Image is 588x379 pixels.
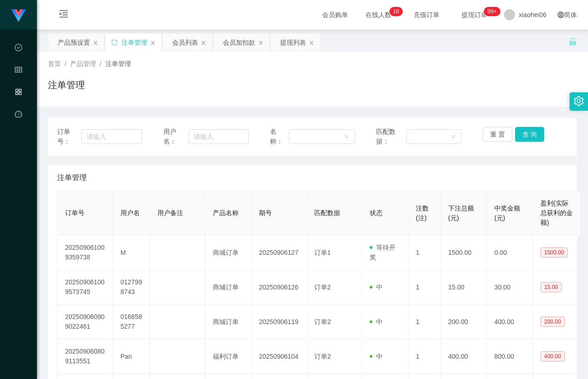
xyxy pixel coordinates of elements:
span: 订单1 [314,249,331,256]
td: 202509061009573745 [58,270,113,305]
span: 数据中心 [15,44,22,126]
a: 图标: dashboard平台首页 [15,105,22,199]
i: 图标: close [258,40,264,46]
td: 20250906104 [252,339,307,374]
span: 会员管理 [15,66,22,149]
span: 首页 [48,60,61,67]
span: 下注总额(元) [448,205,474,222]
span: 盈利(实际总获利的金额) [540,199,573,226]
div: 会员加扣款 [223,34,255,51]
td: 15.00 [441,270,487,305]
span: 订单2 [314,318,331,325]
span: 用户名 [120,209,140,217]
i: 图标: global [558,12,564,18]
sup: 1088 [484,7,500,16]
td: 0.00 [487,235,533,270]
i: 图标: unlock [569,37,577,46]
div: 产品预设置 [58,34,90,51]
i: 图标: appstore-o [15,84,22,102]
i: 图标: down [344,134,349,140]
td: 800.00 [487,339,533,374]
td: 400.00 [487,305,533,339]
span: 等待开奖 [370,244,396,261]
span: 注单管理 [57,172,87,183]
td: 0127998743 [113,270,150,305]
span: 产品管理 [70,60,96,67]
span: 中 [370,283,383,291]
td: Pan [113,339,150,374]
td: 1 [408,305,441,339]
span: 产品管理 [15,89,22,171]
td: 福利订单 [205,339,252,374]
i: 图标: sync [111,39,118,46]
span: / [65,60,66,67]
td: 商城订单 [205,235,252,270]
span: 名称： [270,127,289,146]
span: 产品名称 [213,209,239,217]
button: 重 置 [483,127,512,142]
td: 20250906127 [252,235,307,270]
span: 订单2 [314,283,331,291]
span: 中 [370,318,383,325]
sup: 18 [389,7,402,16]
input: 请输入 [81,129,142,144]
i: 图标: close [201,40,206,46]
td: 400.00 [441,339,487,374]
div: 提现列表 [280,34,306,51]
span: 15.00 [540,282,562,292]
div: 注单管理 [121,34,147,51]
p: 8 [396,7,399,16]
i: 图标: setting [574,96,584,106]
span: 用户备注 [157,209,183,217]
td: 1 [408,339,441,374]
img: logo.9652507e.png [11,9,26,22]
i: 图标: table [15,62,22,80]
span: 提现订单 [457,12,492,18]
div: 会员列表 [172,34,198,51]
td: 0168585277 [113,305,150,339]
h1: 注单管理 [48,78,85,92]
span: 充值订单 [409,12,444,18]
i: 图标: menu-unfold [48,0,79,30]
span: 状态 [370,209,383,217]
i: 图标: close [150,40,156,46]
span: 200.00 [540,317,565,327]
td: 1 [408,270,441,305]
td: 200.00 [441,305,487,339]
span: 在线人数 [361,12,396,18]
td: 20250906119 [252,305,307,339]
span: 订单号 [65,209,84,217]
i: 图标: close [309,40,314,46]
p: 1 [393,7,396,16]
span: 订单号： [57,127,81,146]
span: 中 [370,353,383,360]
td: 1500.00 [441,235,487,270]
span: 匹配数据 [314,209,340,217]
i: 图标: close [93,40,98,46]
span: 订单2 [314,353,331,360]
td: 商城订单 [205,305,252,339]
span: 匹配数据： [376,127,406,146]
td: M [113,235,150,270]
span: 注数(注) [416,205,429,222]
td: 202509060909022461 [58,305,113,339]
td: 202509060809113551 [58,339,113,374]
td: 1 [408,235,441,270]
td: 202509061009359738 [58,235,113,270]
td: 30.00 [487,270,533,305]
i: 图标: check-circle-o [15,40,22,58]
td: 商城订单 [205,270,252,305]
button: 查 询 [515,127,545,142]
i: 图标: down [450,134,456,140]
span: 400.00 [540,351,565,361]
input: 请输入 [188,129,249,144]
span: 1500.00 [540,247,568,258]
span: 注单管理 [105,60,131,67]
span: 用户名： [163,127,188,146]
span: / [100,60,102,67]
td: 20250906126 [252,270,307,305]
span: 期号 [259,209,272,217]
span: 中奖金额(元) [494,205,520,222]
